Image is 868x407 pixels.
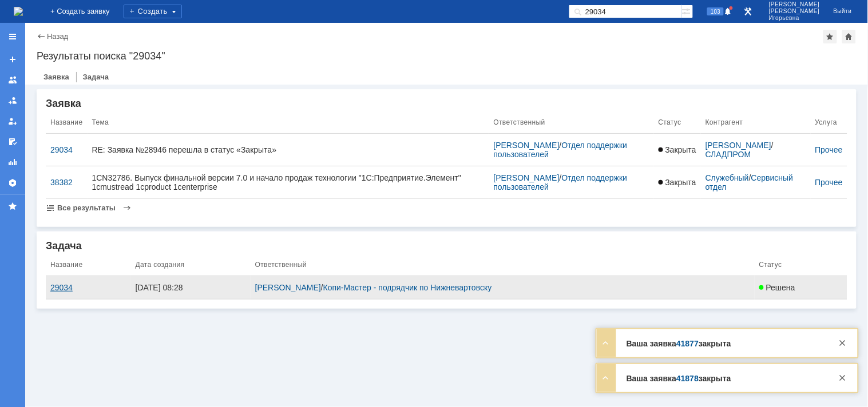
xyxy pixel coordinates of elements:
[50,145,83,154] a: 29034
[676,374,699,383] a: 41878
[76,69,116,85] a: Задача
[599,336,613,350] div: Развернуть
[3,50,22,69] a: Создать заявку
[706,150,751,159] a: СЛАДПРОМ
[37,69,76,85] a: Заявка
[14,7,23,16] img: logo
[769,15,820,22] span: Игорьевна
[706,141,771,150] a: [PERSON_NAME]
[836,371,850,385] div: Закрыть
[759,283,843,292] a: Решена
[706,173,749,182] a: Служебный
[706,173,795,191] a: Сервисный отдел
[676,339,699,348] a: 41877
[759,283,795,292] span: Решена
[124,5,182,18] div: Создать
[3,91,22,110] a: Заявки в моей ответственности
[131,254,251,276] th: Дата создания
[3,174,22,192] a: Настройки
[46,111,88,134] th: Название
[659,145,696,154] a: Закрыта
[50,283,126,292] a: 29034
[92,173,485,191] a: 1СN32786. Выпуск финальной версии 7.0 и начало продаж технологии "1С:Предприятие.Элемент" 1cmust...
[251,254,755,276] th: Ответственный
[323,283,492,292] a: Копи-Мастер - подрядчик по Нижневартовску
[742,5,755,18] a: Перейти в интерфейс администратора
[57,203,116,212] span: Все результаты
[706,141,806,159] div: /
[599,371,613,385] div: Развернуть
[769,1,820,8] span: [PERSON_NAME]
[255,283,750,292] div: /
[88,111,489,134] th: Тема
[659,178,696,187] a: Закрыта
[706,173,806,191] div: /
[494,173,560,182] a: [PERSON_NAME]
[823,30,837,43] div: Добавить в избранное
[92,145,485,154] a: RE: Заявка №28946 перешла в статус «Закрыта»
[47,32,68,41] a: Назад
[14,7,23,16] a: Перейти на домашнюю страницу
[46,254,131,276] th: Название
[3,71,22,89] a: Заявки на командах
[627,339,731,348] strong: Ваша заявка закрыта
[46,98,847,109] div: Заявка
[494,141,630,159] a: Отдел поддержки пользователей
[255,283,321,292] a: [PERSON_NAME]
[815,178,843,187] a: Прочее
[769,8,820,15] span: [PERSON_NAME]
[681,5,693,16] span: Расширенный поиск
[494,141,560,150] a: [PERSON_NAME]
[707,7,724,15] span: 103
[627,374,731,383] strong: Ваша заявка закрыта
[842,30,856,43] div: Сделать домашней страницей
[50,178,83,187] a: 38382
[3,133,22,151] a: Мои согласования
[701,111,811,134] th: Контрагент
[489,111,654,134] th: Ответственный
[494,173,630,191] a: Отдел поддержки пользователей
[136,283,246,292] a: [DATE] 08:28
[815,145,843,154] a: Прочее
[494,141,649,159] div: /
[3,112,22,130] a: Мои заявки
[37,50,857,62] div: Результаты поиска "29034"
[755,254,847,276] th: Статус
[654,111,701,134] th: Статус
[836,336,850,350] div: Закрыть
[3,153,22,171] a: Отчеты
[811,111,847,134] th: Услуга
[494,173,649,191] div: /
[46,241,847,251] div: Задача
